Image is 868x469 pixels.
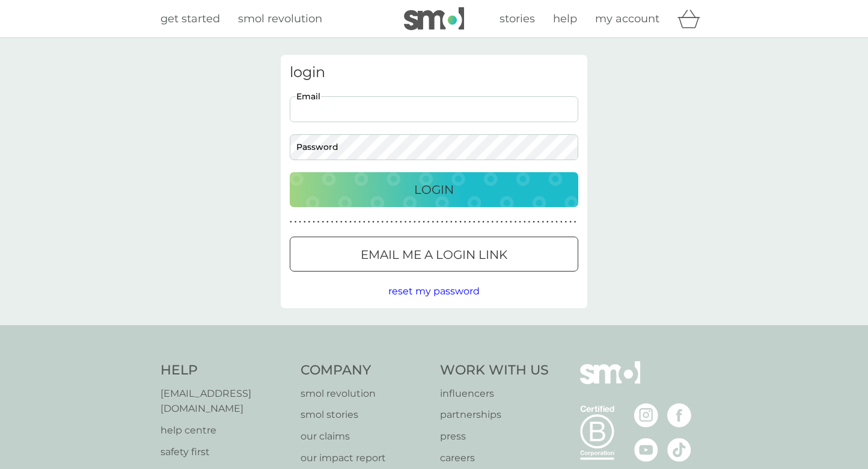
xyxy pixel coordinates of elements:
[368,219,370,225] p: ●
[308,219,311,225] p: ●
[386,219,388,225] p: ●
[487,219,489,225] p: ●
[423,219,425,225] p: ●
[290,172,578,207] button: Login
[388,284,480,299] button: reset my password
[160,12,220,25] span: get started
[160,444,289,460] a: safety first
[553,12,577,25] span: help
[468,219,471,225] p: ●
[492,219,494,225] p: ●
[358,219,361,225] p: ●
[496,219,498,225] p: ●
[335,219,338,225] p: ●
[290,64,578,81] h3: login
[440,386,549,402] p: influencers
[542,219,544,225] p: ●
[524,219,526,225] p: ●
[450,219,453,225] p: ●
[634,438,658,462] img: visit the smol Youtube page
[400,219,402,225] p: ●
[445,219,448,225] p: ●
[427,219,430,225] p: ●
[301,450,429,466] a: our impact report
[441,219,444,225] p: ●
[290,237,578,272] button: Email me a login link
[160,361,289,380] h4: Help
[440,450,549,466] a: careers
[595,10,659,28] a: my account
[345,219,347,225] p: ●
[326,219,329,225] p: ●
[464,219,466,225] p: ●
[409,219,411,225] p: ●
[500,10,535,28] a: stories
[478,219,480,225] p: ●
[414,180,454,199] p: Login
[290,219,292,225] p: ●
[432,219,434,225] p: ●
[505,219,507,225] p: ●
[482,219,484,225] p: ●
[677,7,708,31] div: basket
[391,219,393,225] p: ●
[301,386,429,402] a: smol revolution
[340,219,343,225] p: ●
[160,386,289,417] p: [EMAIL_ADDRESS][DOMAIN_NAME]
[533,219,535,225] p: ●
[160,423,289,438] a: help centre
[440,407,549,423] a: partnerships
[580,361,640,402] img: smol
[500,12,535,25] span: stories
[372,219,374,225] p: ●
[418,219,421,225] p: ●
[301,407,429,423] a: smol stories
[317,219,320,225] p: ●
[238,10,322,28] a: smol revolution
[595,12,659,25] span: my account
[515,219,517,225] p: ●
[414,219,416,225] p: ●
[519,219,521,225] p: ●
[160,10,220,28] a: get started
[304,219,306,225] p: ●
[455,219,457,225] p: ●
[560,219,563,225] p: ●
[440,361,549,380] h4: Work With Us
[301,361,429,380] h4: Company
[528,219,531,225] p: ●
[388,285,480,297] span: reset my password
[301,429,429,444] a: our claims
[322,219,324,225] p: ●
[510,219,512,225] p: ●
[440,429,549,444] a: press
[436,219,439,225] p: ●
[574,219,576,225] p: ●
[377,219,379,225] p: ●
[299,219,301,225] p: ●
[295,219,297,225] p: ●
[354,219,356,225] p: ●
[634,403,658,427] img: visit the smol Instagram page
[565,219,567,225] p: ●
[238,12,322,25] span: smol revolution
[459,219,462,225] p: ●
[313,219,315,225] p: ●
[667,438,691,462] img: visit the smol Tiktok page
[473,219,475,225] p: ●
[551,219,554,225] p: ●
[404,7,464,30] img: smol
[501,219,503,225] p: ●
[555,219,558,225] p: ●
[405,219,407,225] p: ●
[537,219,540,225] p: ●
[363,219,365,225] p: ●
